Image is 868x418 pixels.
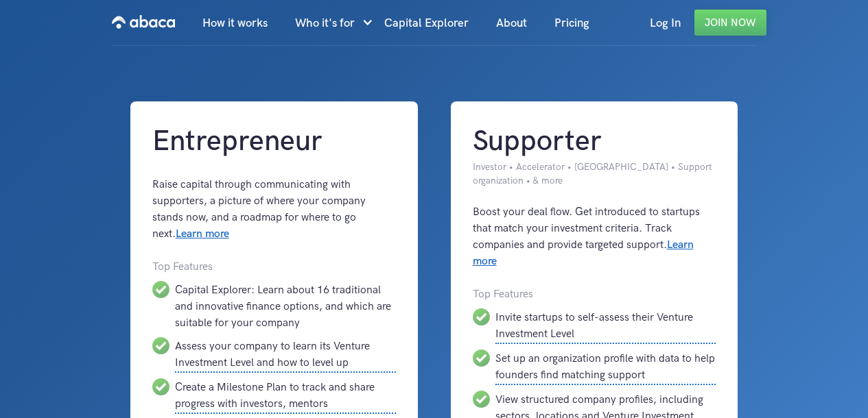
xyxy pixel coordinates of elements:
h1: Supporter [473,123,716,160]
div: Boost your deal flow. Get introduced to startups that match your investment criteria. Track compa... [473,204,716,270]
div: Investor • Accelerator • [GEOGRAPHIC_DATA] • Support organization • & more [473,160,716,188]
div: Set up an organization profile with data to help founders find matching support [495,349,716,385]
div: Top Features [152,259,396,275]
img: Abaca logo [112,11,175,33]
div: Invite startups to self-assess their Venture Investment Level [495,308,716,344]
div: Assess your company to learn its Venture Investment Level and how to level up [175,337,396,373]
a: Join Now [694,10,766,36]
h1: Entrepreneur [152,123,396,160]
div: Top Features [473,286,716,303]
a: Learn more [176,228,229,241]
div: Capital Explorer: Learn about 16 traditional and innovative finance options, and which are suitab... [175,281,396,332]
div: Create a Milestone Plan to track and share progress with investors, mentors [175,378,396,414]
div: Raise capital through communicating with supporters, a picture of where your company stands now, ... [152,177,396,243]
